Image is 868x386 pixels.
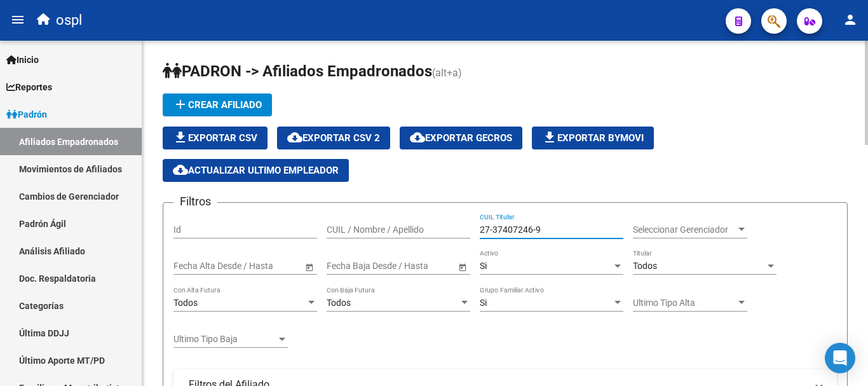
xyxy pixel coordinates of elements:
[163,127,268,149] button: Exportar CSV
[480,298,487,308] span: Si
[287,130,302,145] mat-icon: cloud_download
[173,193,217,210] h3: Filtros
[384,261,446,272] input: Fecha fin
[327,298,351,308] span: Todos
[633,298,736,308] span: Ultimo Tipo Alta
[633,224,736,235] span: Seleccionar Gerenciador
[432,67,462,79] span: (alt+a)
[173,132,257,144] span: Exportar CSV
[410,130,425,145] mat-icon: cloud_download
[56,6,82,34] span: ospl
[173,97,188,112] mat-icon: add
[173,99,262,111] span: Crear Afiliado
[163,62,432,80] span: PADRON -> Afiliados Empadronados
[173,130,188,145] mat-icon: file_download
[400,127,522,149] button: Exportar GECROS
[231,261,293,272] input: Fecha fin
[163,159,349,182] button: Actualizar ultimo Empleador
[173,298,198,308] span: Todos
[532,127,654,149] button: Exportar Bymovi
[173,165,339,176] span: Actualizar ultimo Empleador
[542,132,644,144] span: Exportar Bymovi
[6,53,39,67] span: Inicio
[410,132,512,144] span: Exportar GECROS
[6,80,52,94] span: Reportes
[542,130,557,145] mat-icon: file_download
[633,261,657,271] span: Todos
[173,162,188,177] mat-icon: cloud_download
[302,260,316,273] button: Open calendar
[173,261,220,272] input: Fecha inicio
[10,12,25,27] mat-icon: menu
[277,127,390,149] button: Exportar CSV 2
[327,261,373,272] input: Fecha inicio
[456,260,469,273] button: Open calendar
[163,93,272,116] button: Crear Afiliado
[173,334,276,345] span: Ultimo Tipo Baja
[287,132,380,144] span: Exportar CSV 2
[6,107,47,121] span: Padrón
[480,261,487,271] span: Si
[825,343,855,373] div: Open Intercom Messenger
[843,12,858,27] mat-icon: person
